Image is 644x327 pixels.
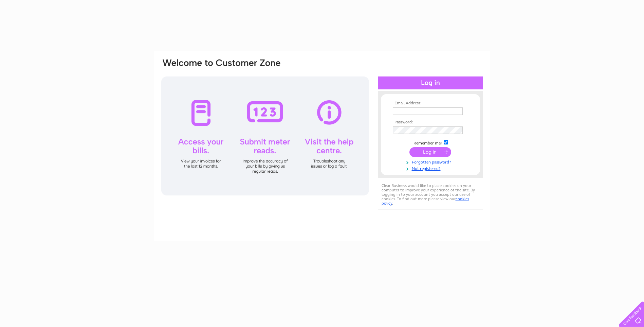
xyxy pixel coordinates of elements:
[382,196,469,206] a: cookies policy
[378,180,483,209] div: Clear Business would like to place cookies on your computer to improve your experience of the sit...
[409,147,451,157] input: Submit
[393,158,470,165] a: Forgotten password?
[391,101,470,106] th: Email Address:
[393,165,470,171] a: Not registered?
[391,139,470,146] td: Remember me?
[391,120,470,125] th: Password:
